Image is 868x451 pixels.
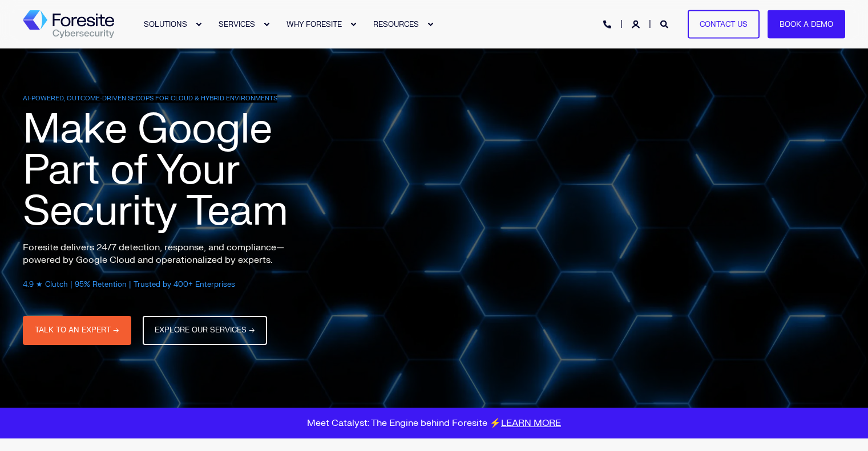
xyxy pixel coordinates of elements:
div: Expand RESOURCES [427,21,434,28]
a: Contact Us [688,10,760,39]
div: Expand SOLUTIONS [195,21,202,28]
a: LEARN MORE [501,417,561,429]
div: Expand WHY FORESITE [350,21,357,28]
span: WHY FORESITE [286,19,342,29]
a: Book a Demo [768,10,845,39]
span: RESOURCES [373,19,419,29]
span: 4.9 ★ Clutch | 95% Retention | Trusted by 400+ Enterprises [23,280,235,289]
p: Foresite delivers 24/7 detection, response, and compliance—powered by Google Cloud and operationa... [23,241,308,266]
a: Login [632,19,642,29]
div: Expand SERVICES [263,21,270,28]
a: Open Search [660,19,671,29]
span: Meet Catalyst: The Engine behind Foresite ⚡️ [307,417,561,429]
span: SOLUTIONS [144,19,187,29]
span: AI-POWERED, OUTCOME-DRIVEN SECOPS FOR CLOUD & HYBRID ENVIRONMENTS [23,94,277,103]
a: Back to Home [23,10,114,39]
img: Foresite logo, a hexagon shape of blues with a directional arrow to the right hand side, and the ... [23,10,114,39]
a: EXPLORE OUR SERVICES → [143,316,267,345]
a: TALK TO AN EXPERT → [23,316,131,345]
span: Make Google Part of Your Security Team [23,103,288,238]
